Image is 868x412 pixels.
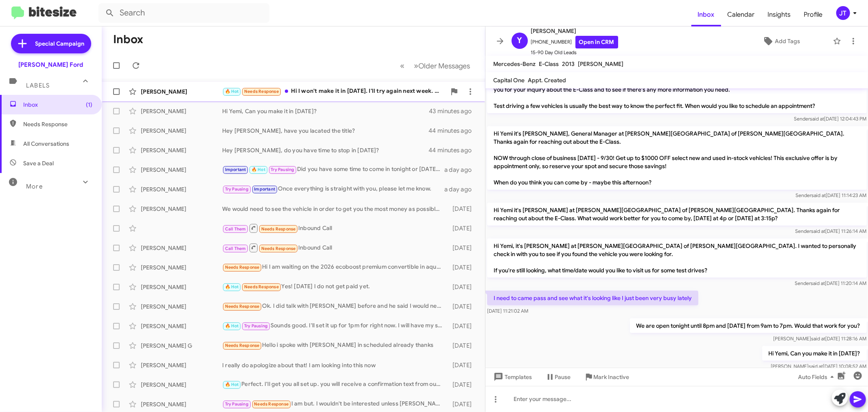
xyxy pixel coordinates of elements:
[446,342,479,350] div: [DATE]
[222,146,430,154] div: Hey [PERSON_NAME], do you have time to stop in [DATE]?
[575,36,618,48] a: Open in CRM
[630,318,866,333] p: We are open tonight until 8pm and [DATE] from 9am to 7pm. Would that work for you?
[795,228,866,234] span: Sender [DATE] 11:26:14 AM
[811,335,825,342] span: said at
[11,34,91,53] a: Special Campaign
[222,361,446,369] div: I really do apologize about that! I am looking into this now
[775,34,800,48] span: Add Tags
[791,370,844,384] button: Auto Fields
[261,226,296,232] span: Needs Response
[430,127,479,135] div: 44 minutes ago
[446,322,479,330] div: [DATE]
[691,3,721,26] a: Inbox
[26,82,50,89] span: Labels
[86,101,92,109] span: (1)
[809,363,823,369] span: said at
[141,146,222,154] div: [PERSON_NAME]
[446,361,479,369] div: [DATE]
[829,6,859,20] button: JT
[141,400,222,408] div: [PERSON_NAME]
[487,74,867,113] p: Hi Yemi it's [PERSON_NAME] at [PERSON_NAME][GEOGRAPHIC_DATA] of [PERSON_NAME][GEOGRAPHIC_DATA]. I...
[225,401,249,407] span: Try Pausing
[141,127,222,135] div: [PERSON_NAME]
[141,381,222,389] div: [PERSON_NAME]
[222,341,446,350] div: Hello i spoke with [PERSON_NAME] in scheduled already thanks
[577,370,636,384] button: Mark Inactive
[446,205,479,213] div: [DATE]
[414,61,419,71] span: »
[446,263,479,272] div: [DATE]
[141,342,222,350] div: [PERSON_NAME] G
[141,185,222,193] div: [PERSON_NAME]
[494,60,536,68] span: Mercedes-Benz
[578,60,624,68] span: [PERSON_NAME]
[487,291,698,305] p: I need to came pass and see what it's looking like I just been very busy lately
[409,57,475,74] button: Next
[225,167,246,172] span: Important
[225,186,249,192] span: Try Pausing
[721,3,761,26] a: Calendar
[494,77,525,84] span: Capital One
[531,36,618,48] span: [PHONE_NUMBER]
[141,283,222,291] div: [PERSON_NAME]
[762,346,866,361] p: Hi Yemi, Can you make it in [DATE]?
[141,361,222,369] div: [PERSON_NAME]
[98,3,269,23] input: Search
[396,57,410,74] button: Previous
[222,223,446,233] div: Inbound Call
[773,335,866,342] span: [PERSON_NAME] [DATE] 11:28:16 AM
[811,280,825,286] span: said at
[141,263,222,272] div: [PERSON_NAME]
[271,167,294,172] span: Try Pausing
[141,302,222,311] div: [PERSON_NAME]
[795,280,866,286] span: Sender [DATE] 11:20:14 AM
[555,370,571,384] span: Pause
[222,87,446,96] div: Hi I won't make it in [DATE]. I'll try again next week. Are you all open [DATE]?
[141,88,222,96] div: [PERSON_NAME]
[487,126,867,190] p: Hi Yemi it's [PERSON_NAME], General Manager at [PERSON_NAME][GEOGRAPHIC_DATA] of [PERSON_NAME][GE...
[225,265,260,270] span: Needs Response
[225,323,239,329] span: 🔥 Hot
[23,140,69,148] span: All Conversations
[225,382,239,387] span: 🔥 Hot
[446,283,479,291] div: [DATE]
[244,89,279,94] span: Needs Response
[836,6,850,20] div: JT
[222,399,446,409] div: I am but. I wouldn't be interested unless [PERSON_NAME] puts the rebate back on. It was 9500. I c...
[539,60,559,68] span: E-Class
[222,282,446,291] div: Yes! [DATE] I do not get paid yet.
[222,243,446,253] div: Inbound Call
[531,26,618,36] span: [PERSON_NAME]
[23,159,54,167] span: Save a Deal
[244,284,279,289] span: Needs Response
[732,34,829,48] button: Add Tags
[798,3,829,26] span: Profile
[261,246,296,251] span: Needs Response
[225,284,239,289] span: 🔥 Hot
[430,107,479,115] div: 43 minutes ago
[113,33,143,46] h1: Inbox
[794,116,866,122] span: Sender [DATE] 12:04:43 PM
[222,263,446,272] div: Hi I am waiting on the 2026 ecoboost premium convertible in aquamarine. I just texted [PERSON_NAME]
[539,370,577,384] button: Pause
[400,61,405,71] span: «
[222,380,446,389] div: Perfect. I'll get you all set up. you will receive a confirmation text from our scheduling team s...
[528,77,566,84] span: Appt. Created
[222,302,446,311] div: Ok. I did talk with [PERSON_NAME] before and he said I would need to put down 5k which I don't ha...
[141,205,222,213] div: [PERSON_NAME]
[485,370,539,384] button: Templates
[141,107,222,115] div: [PERSON_NAME]
[796,192,866,198] span: Sender [DATE] 11:14:23 AM
[225,343,260,348] span: Needs Response
[225,89,239,94] span: 🔥 Hot
[222,205,446,213] div: We would need to see the vehicle in order to get you the most money as possible. Are you able to ...
[761,3,798,26] a: Insights
[811,228,825,234] span: said at
[222,107,430,115] div: Hi Yemi, Can you make it in [DATE]?
[446,224,479,232] div: [DATE]
[810,116,824,122] span: said at
[562,60,575,68] span: 2013
[517,34,522,47] span: Y
[23,101,92,109] span: Inbox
